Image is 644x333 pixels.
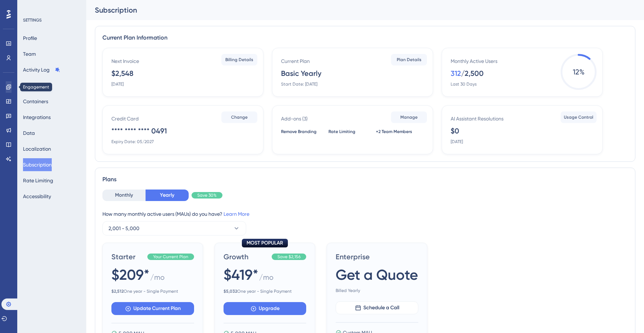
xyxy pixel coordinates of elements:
[561,111,597,123] button: Usage Control
[561,54,597,90] span: 12 %
[111,302,194,315] button: Update Current Plan
[111,68,133,78] div: $2,548
[451,68,461,78] div: 312
[363,304,399,312] span: Schedule a Call
[23,111,51,124] button: Integrations
[281,57,310,65] div: Current Plan
[23,79,48,92] button: Installation
[397,57,422,63] span: Plan Details
[23,32,37,45] button: Profile
[224,211,249,217] a: Learn More
[277,254,300,260] span: Save $2,156
[23,142,51,155] button: Localization
[281,114,308,123] div: Add-ons ( 3 )
[391,111,427,123] button: Manage
[23,17,81,23] div: SETTINGS
[336,301,418,314] button: Schedule a Call
[376,129,413,134] div: +2 Team Members
[281,81,317,87] div: Start Date: [DATE]
[23,174,53,187] button: Rate Limiting
[225,57,253,63] span: Billing Details
[102,221,246,236] button: 2,001 - 5,000
[336,252,418,262] span: Enterprise
[23,63,60,76] button: Activity Log
[153,254,188,260] span: Your Current Plan
[23,190,51,203] button: Accessibility
[109,224,139,233] span: 2,001 - 5,000
[224,289,237,294] b: $ 5,032
[224,302,306,315] button: Upgrade
[259,304,280,313] span: Upgrade
[95,5,617,15] div: Subscription
[451,114,503,123] div: AI Assistant Resolutions
[133,304,181,313] span: Update Current Plan
[336,265,418,285] span: Get a Quote
[281,68,321,78] div: Basic Yearly
[111,289,124,294] b: $ 2,512
[23,47,36,60] button: Team
[111,139,154,145] div: Expiry Date: 05/2027
[111,81,124,87] div: [DATE]
[221,54,257,65] button: Billing Details
[400,114,418,120] span: Manage
[451,126,459,136] div: $0
[197,192,217,198] span: Save 30%
[231,114,248,120] span: Change
[224,252,269,262] span: Growth
[259,272,273,286] span: / mo
[146,190,189,201] button: Yearly
[451,139,463,145] div: [DATE]
[242,239,288,247] div: MOST POPULAR
[111,288,194,294] span: One year - Single Payment
[102,33,628,42] div: Current Plan Information
[224,288,306,294] span: One year - Single Payment
[102,210,628,218] div: How many monthly active users (MAUs) do you have?
[111,265,149,285] span: $209*
[150,272,165,286] span: / mo
[102,190,146,201] button: Monthly
[102,175,628,184] div: Plans
[451,81,477,87] div: Last 30 Days
[336,288,418,293] span: Billed Yearly
[111,114,139,123] div: Credit Card
[451,57,497,65] div: Monthly Active Users
[23,95,48,108] button: Containers
[328,129,366,134] div: Rate Limiting
[221,111,257,123] button: Change
[23,158,52,171] button: Subscription
[111,57,139,65] div: Next Invoice
[391,54,427,65] button: Plan Details
[224,265,258,285] span: $419*
[23,127,35,140] button: Data
[111,252,144,262] span: Starter
[281,129,318,134] div: Remove Branding
[564,114,593,120] span: Usage Control
[461,68,484,78] div: / 2,500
